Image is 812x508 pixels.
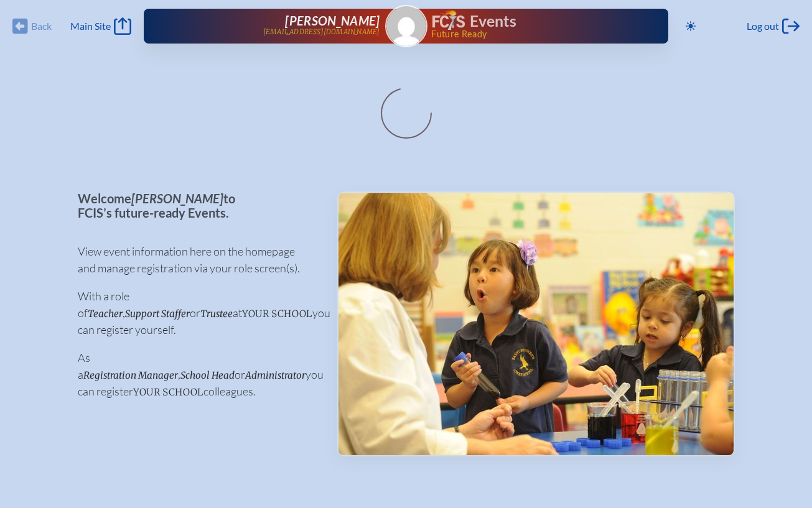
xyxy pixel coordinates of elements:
[78,243,317,277] p: View event information here on the homepage and manage registration via your role screen(s).
[242,308,312,320] span: your school
[131,191,223,206] span: [PERSON_NAME]
[386,6,426,46] img: Gravatar
[78,192,317,219] p: Welcome to FCIS’s future-ready Events.
[263,28,380,36] p: [EMAIL_ADDRESS][DOMAIN_NAME]
[78,349,317,400] p: As a , or you can register colleagues.
[88,308,123,320] span: Teacher
[83,369,178,381] span: Registration Manager
[200,308,233,320] span: Trustee
[285,13,380,28] span: [PERSON_NAME]
[78,288,317,338] p: With a role of , or at you can register yourself.
[431,30,628,39] span: Future Ready
[338,193,734,455] img: Events
[70,20,111,32] span: Main Site
[432,10,629,39] div: FCIS Events — Future ready
[184,14,380,39] a: [PERSON_NAME][EMAIL_ADDRESS][DOMAIN_NAME]
[133,386,203,398] span: your school
[245,369,306,381] span: Administrator
[385,5,427,47] a: Gravatar
[180,369,235,381] span: School Head
[125,308,190,320] span: Support Staffer
[747,20,779,32] span: Log out
[70,17,131,35] a: Main Site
